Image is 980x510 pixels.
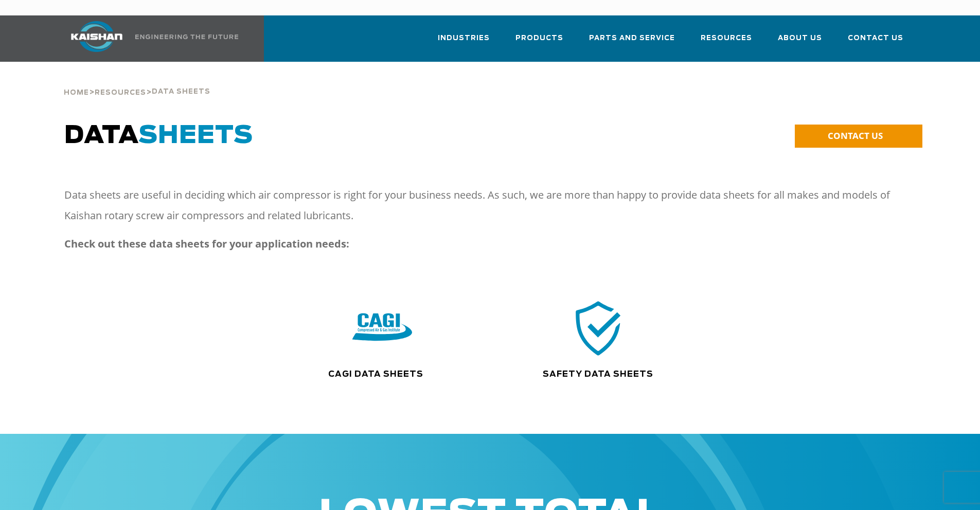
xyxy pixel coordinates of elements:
[64,87,89,97] a: Home
[138,124,253,148] span: SHEETS
[589,25,675,60] a: Parts and Service
[58,21,135,52] img: kaishan logo
[438,25,490,60] a: Industries
[795,125,922,148] a: CONTACT US
[848,25,903,60] a: Contact Us
[64,90,89,96] span: Home
[64,124,253,148] span: DATA
[848,32,903,44] span: Contact Us
[135,34,238,39] img: Engineering the future
[778,32,822,44] span: About Us
[274,298,490,358] div: CAGI
[568,298,628,358] img: safety icon
[152,89,210,95] span: Data Sheets
[64,185,898,226] p: Data sheets are useful in deciding which air compressor is right for your business needs. As such...
[515,32,563,44] span: Products
[328,370,423,378] a: CAGI Data Sheets
[778,25,822,60] a: About Us
[64,62,210,101] div: > >
[95,87,146,97] a: Resources
[352,298,412,358] img: CAGI
[95,90,146,96] span: Resources
[589,32,675,44] span: Parts and Service
[701,25,752,60] a: Resources
[498,298,697,358] div: safety icon
[438,32,490,44] span: Industries
[64,237,349,251] strong: Check out these data sheets for your application needs:
[515,25,563,60] a: Products
[828,130,883,142] span: CONTACT US
[58,15,240,62] a: Kaishan USA
[701,32,752,44] span: Resources
[543,370,653,378] a: Safety Data Sheets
